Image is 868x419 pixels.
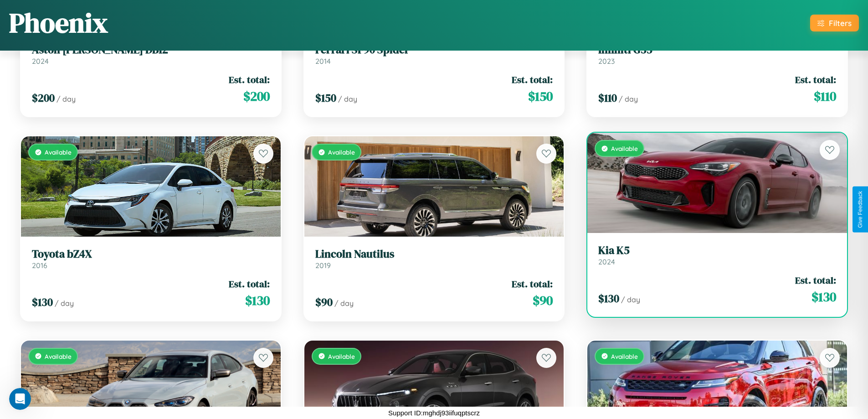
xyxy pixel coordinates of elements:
span: $ 90 [533,291,553,310]
span: 2016 [32,261,47,270]
a: Toyota bZ4X2016 [32,248,270,270]
span: / day [619,94,638,103]
span: / day [334,299,354,308]
a: Kia K52024 [598,244,836,266]
span: / day [621,295,640,304]
span: Available [611,352,638,360]
a: Lincoln Nautilus2019 [315,248,553,270]
span: $ 150 [315,90,336,105]
span: Available [611,145,638,152]
span: $ 200 [243,87,270,105]
span: Est. total: [795,274,836,287]
span: 2024 [598,257,615,266]
h1: Phoenix [9,4,108,41]
span: Est. total: [229,277,270,290]
span: Available [328,148,355,156]
iframe: Intercom live chat [9,388,31,410]
a: Aston [PERSON_NAME] DB122024 [32,43,270,66]
span: Est. total: [512,73,553,86]
span: $ 90 [315,295,333,310]
span: / day [56,94,76,103]
p: Support ID: mghdj93iifuqptscrz [388,407,480,419]
h3: Lincoln Nautilus [315,248,553,261]
a: Infiniti G352023 [598,43,836,66]
span: 2019 [315,261,331,270]
button: Filters [810,15,859,31]
span: 2023 [598,57,615,66]
span: $ 200 [32,90,55,105]
span: $ 130 [32,295,53,310]
span: $ 150 [528,87,553,105]
span: / day [338,94,357,103]
span: $ 130 [812,288,836,306]
div: Filters [829,18,852,28]
a: Ferrari SF90 Spider2014 [315,43,553,66]
div: Give Feedback [857,191,863,228]
span: 2014 [315,57,331,66]
h3: Kia K5 [598,244,836,257]
span: Available [45,148,72,156]
span: Available [328,352,355,360]
span: Est. total: [512,277,553,290]
span: 2024 [32,57,49,66]
span: Available [45,352,72,360]
span: $ 130 [245,291,270,310]
h3: Toyota bZ4X [32,248,270,261]
span: / day [55,299,74,308]
span: Est. total: [795,73,836,86]
h3: Aston [PERSON_NAME] DB12 [32,43,270,57]
span: $ 110 [814,87,836,105]
span: Est. total: [229,73,270,86]
span: $ 110 [598,90,617,105]
span: $ 130 [598,291,619,306]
